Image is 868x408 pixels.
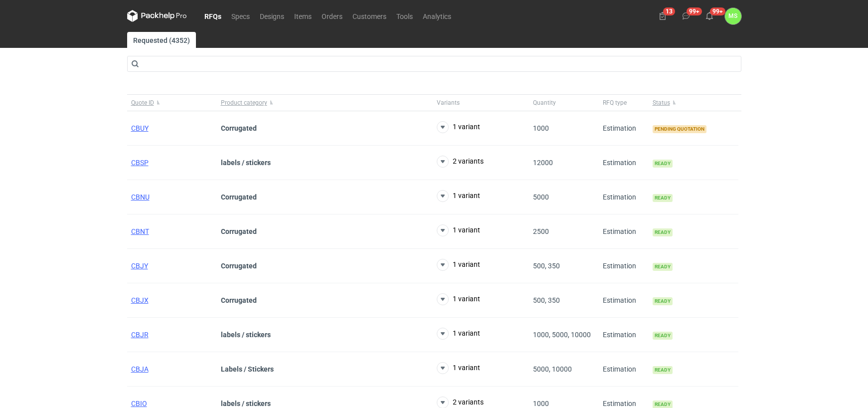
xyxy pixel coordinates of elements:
[653,332,673,340] span: Ready
[437,99,460,107] span: Variants
[127,32,196,48] a: Requested (4352)
[599,352,649,387] div: Estimation
[678,8,694,24] button: 99+
[437,224,480,236] button: 1 variant
[603,99,627,107] span: RFQ type
[653,160,673,168] span: Ready
[653,297,673,305] span: Ready
[653,125,706,133] span: Pending quotation
[127,10,187,22] svg: Packhelp Pro
[437,190,480,202] button: 1 variant
[131,400,147,408] a: CBIO
[533,159,553,167] span: 12000
[599,146,649,180] div: Estimation
[599,318,649,352] div: Estimation
[653,366,673,374] span: Ready
[533,365,572,373] span: 5000, 10000
[347,10,391,22] a: Customers
[221,159,271,167] strong: labels / stickers
[131,193,150,201] a: CBNU
[391,10,418,22] a: Tools
[317,10,347,22] a: Orders
[725,8,741,24] div: Magdalena Szumiło
[199,10,226,22] a: RFQs
[533,331,591,339] span: 1000, 5000, 10000
[131,159,149,167] a: CBSP
[289,10,317,22] a: Items
[599,283,649,318] div: Estimation
[217,95,433,111] button: Product category
[653,263,673,271] span: Ready
[701,8,717,24] button: 99+
[255,10,289,22] a: Designs
[533,400,549,408] span: 1000
[221,99,267,107] span: Product category
[131,99,154,107] span: Quote ID
[599,180,649,214] div: Estimation
[437,362,480,374] button: 1 variant
[437,293,480,305] button: 1 variant
[533,99,556,107] span: Quantity
[437,121,480,133] button: 1 variant
[131,124,149,132] a: CBUY
[437,328,480,340] button: 1 variant
[221,400,271,408] strong: labels / stickers
[131,296,149,304] a: CBJX
[653,99,670,107] span: Status
[221,227,257,235] strong: Corrugated
[599,249,649,283] div: Estimation
[533,227,549,235] span: 2500
[131,227,149,235] a: CBNT
[599,111,649,146] div: Estimation
[221,124,257,132] strong: Corrugated
[221,296,257,304] strong: Corrugated
[533,193,549,201] span: 5000
[131,331,149,339] a: CBJR
[221,331,271,339] strong: labels / stickers
[653,194,673,202] span: Ready
[221,365,274,373] strong: Labels / Stickers
[226,10,255,22] a: Specs
[533,262,560,270] span: 500, 350
[437,259,480,271] button: 1 variant
[221,193,257,201] strong: Corrugated
[649,95,738,111] button: Status
[655,8,671,24] button: 13
[437,156,484,168] button: 2 variants
[127,95,217,111] button: Quote ID
[221,262,257,270] strong: Corrugated
[533,296,560,304] span: 500, 350
[725,8,741,24] button: MS
[599,214,649,249] div: Estimation
[418,10,456,22] a: Analytics
[533,124,549,132] span: 1000
[131,262,148,270] a: CBJY
[653,228,673,236] span: Ready
[131,365,149,373] a: CBJA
